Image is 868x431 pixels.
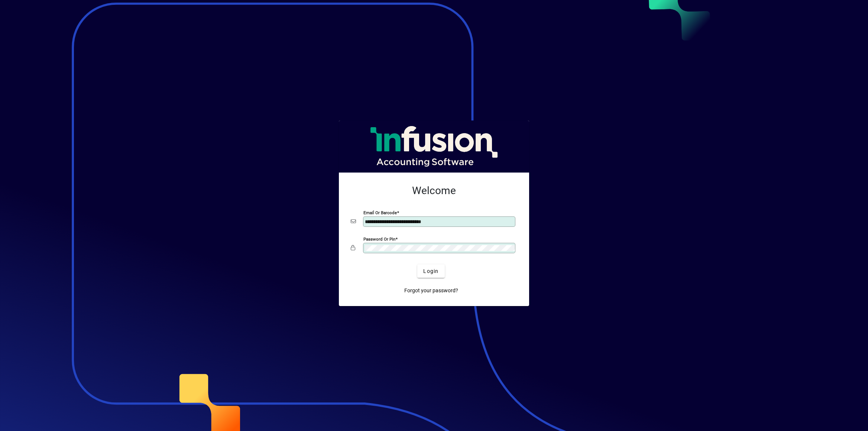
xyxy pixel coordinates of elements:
span: Login [423,267,438,275]
a: Forgot your password? [401,284,461,297]
h2: Welcome [351,184,517,197]
mat-label: Email or Barcode [363,210,397,215]
span: Forgot your password? [404,287,458,295]
button: Login [417,264,444,278]
mat-label: Password or Pin [363,237,395,242]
